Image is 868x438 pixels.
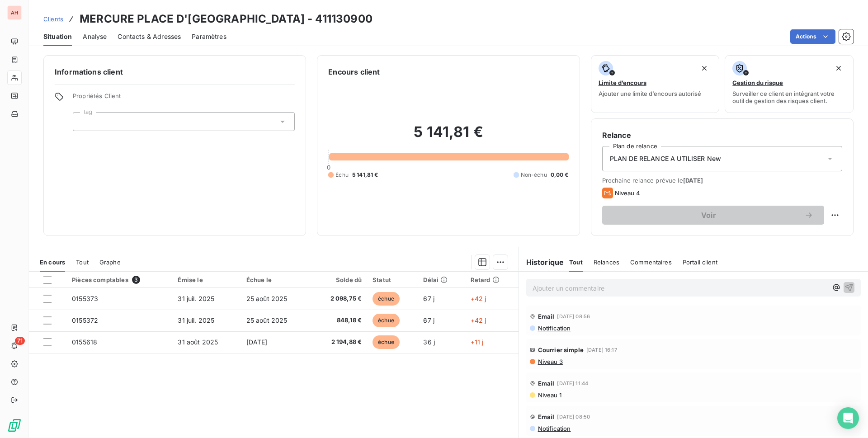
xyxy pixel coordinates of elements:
span: Tout [569,259,583,266]
span: Notification [537,325,571,332]
span: Ajouter une limite d’encours autorisé [599,90,701,97]
span: Commentaires [630,259,672,266]
span: Niveau 4 [615,189,640,197]
div: Délai [423,276,459,283]
span: Email [538,313,555,320]
button: Limite d’encoursAjouter une limite d’encours autorisé [591,55,720,113]
span: 0,00 € [551,171,569,179]
span: Paramètres [192,32,226,41]
h6: Historique [519,257,564,268]
span: +42 j [471,295,486,302]
span: Propriétés Client [73,92,295,105]
span: Niveau 1 [537,391,561,399]
span: +11 j [471,338,484,346]
span: 848,18 € [316,316,362,325]
span: 31 juil. 2025 [178,316,214,324]
span: 25 août 2025 [246,316,288,324]
div: Retard [471,276,513,283]
div: Statut [373,276,412,283]
span: Clients [43,15,63,23]
div: Solde dû [316,276,362,283]
div: Émise le [178,276,235,283]
span: Tout [76,259,89,266]
span: échue [373,335,400,349]
span: 0155618 [72,338,97,346]
span: 31 juil. 2025 [178,295,214,302]
div: Échue le [246,276,305,283]
span: 5 141,81 € [352,171,378,179]
span: Analyse [83,32,107,41]
span: +42 j [471,316,486,324]
span: échue [373,292,400,306]
span: 2 098,75 € [316,294,362,303]
img: Logo LeanPay [7,418,22,433]
span: 31 août 2025 [178,338,218,346]
span: 36 j [423,338,435,346]
span: Limite d’encours [599,79,646,86]
span: 0155373 [72,295,98,302]
span: 0155372 [72,316,98,324]
span: Relances [594,259,619,266]
span: Email [538,380,555,387]
div: AH [7,5,22,20]
button: Voir [602,206,824,225]
button: Gestion du risqueSurveiller ce client en intégrant votre outil de gestion des risques client. [725,55,854,113]
span: Portail client [683,259,717,266]
a: Clients [43,14,63,24]
span: 3 [132,276,140,284]
span: En cours [40,259,65,266]
h6: Informations client [55,66,295,77]
h6: Relance [602,130,842,141]
span: Email [538,413,555,420]
span: [DATE] 08:50 [557,414,590,419]
span: 67 j [423,295,434,302]
span: [DATE] 08:56 [557,314,590,319]
span: 0 [327,164,330,171]
span: Situation [43,32,72,41]
button: Actions [790,29,835,44]
span: Prochaine relance prévue le [602,177,842,184]
span: Niveau 3 [537,358,563,365]
span: Graphe [99,259,121,266]
span: Courrier simple [538,346,584,353]
span: Surveiller ce client en intégrant votre outil de gestion des risques client. [732,90,846,104]
h3: MERCURE PLACE D'[GEOGRAPHIC_DATA] - 411130900 [80,11,373,27]
span: Non-échu [521,171,547,179]
span: Gestion du risque [732,79,783,86]
input: Ajouter une valeur [80,118,88,126]
h6: Encours client [328,66,380,77]
span: échue [373,314,400,327]
span: PLAN DE RELANCE A UTILISER New [610,154,722,163]
span: Voir [613,212,804,219]
span: [DATE] [246,338,268,346]
div: Open Intercom Messenger [837,407,859,429]
h2: 5 141,81 € [328,123,568,150]
span: Notification [537,425,571,432]
span: 71 [15,337,25,345]
span: 67 j [423,316,434,324]
span: Contacts & Adresses [118,32,181,41]
span: [DATE] [683,177,703,184]
span: [DATE] 11:44 [557,381,588,386]
div: Pièces comptables [72,276,167,284]
span: [DATE] 16:17 [586,347,617,353]
span: Échu [335,171,349,179]
span: 2 194,88 € [316,338,362,347]
span: 25 août 2025 [246,295,288,302]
